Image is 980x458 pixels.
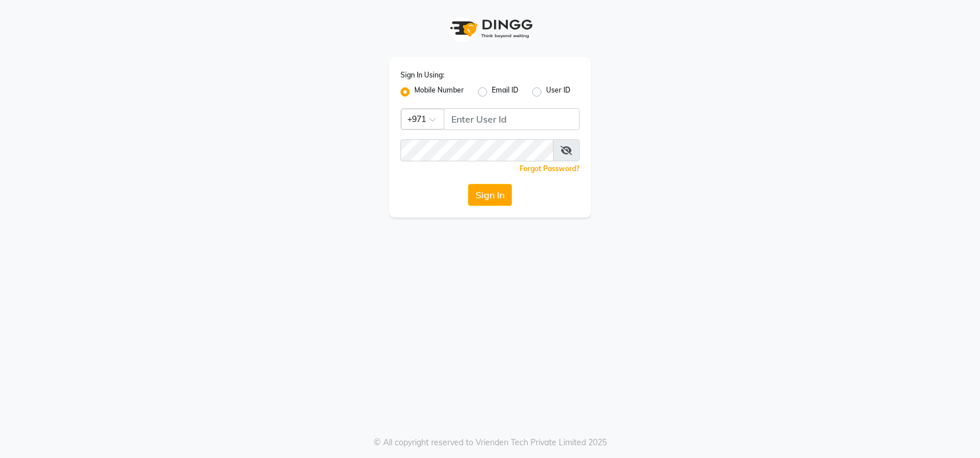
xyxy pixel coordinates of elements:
button: Sign In [468,184,512,206]
label: Sign In Using: [400,70,444,80]
input: Username [444,108,580,130]
label: Email ID [492,85,518,99]
label: Mobile Number [414,85,464,99]
img: logo1.svg [444,12,536,46]
input: Username [400,139,554,161]
a: Forgot Password? [519,164,580,173]
label: User ID [546,85,570,99]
